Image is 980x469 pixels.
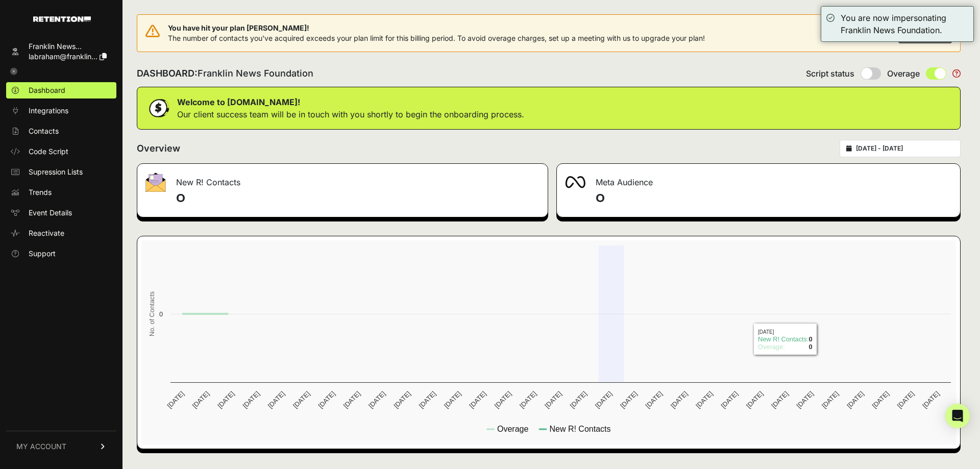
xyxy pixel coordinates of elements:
span: Supression Lists [29,167,83,177]
text: No. of Contacts [148,291,156,336]
text: [DATE] [493,390,513,410]
text: [DATE] [518,390,538,410]
text: [DATE] [367,390,387,410]
span: Code Script [29,146,68,157]
text: [DATE] [216,390,236,410]
span: Contacts [29,126,59,136]
text: [DATE] [342,390,362,410]
a: MY ACCOUNT [6,431,116,462]
div: Franklin News... [29,41,107,52]
a: Supression Lists [6,164,116,180]
strong: Welcome to [DOMAIN_NAME]! [177,97,300,107]
span: Trends [29,187,52,198]
text: [DATE] [241,390,261,410]
h2: DASHBOARD: [137,66,313,81]
span: Dashboard [29,85,65,95]
div: Meta Audience [557,164,960,194]
p: Our client success team will be in touch with you shortly to begin the onboarding process. [177,108,524,120]
text: [DATE] [845,390,865,410]
text: [DATE] [619,390,639,410]
a: Trends [6,184,116,201]
text: [DATE] [191,390,211,410]
text: [DATE] [316,390,336,410]
text: [DATE] [392,390,412,410]
a: Contacts [6,123,116,139]
text: 0 [159,310,163,318]
text: [DATE] [745,390,765,410]
img: Retention.com [33,16,91,22]
text: [DATE] [468,390,487,410]
a: Integrations [6,103,116,119]
a: Support [6,245,116,262]
text: [DATE] [770,390,790,410]
text: [DATE] [896,390,916,410]
a: Dashboard [6,82,116,98]
img: dollar-coin-05c43ed7efb7bc0c12610022525b4bbbb207c7efeef5aecc26f025e68dcafac9.png [145,95,171,121]
text: [DATE] [443,390,462,410]
text: [DATE] [569,390,589,410]
a: Code Script [6,143,116,160]
button: Remind me later [819,24,892,42]
span: Franklin News Foundation [198,68,313,79]
h4: 0 [596,190,952,207]
a: Reactivate [6,225,116,241]
span: Overage [887,67,920,80]
text: [DATE] [694,390,714,410]
div: Open Intercom Messenger [945,404,970,428]
span: The number of contacts you've acquired exceeds your plan limit for this billing period. To avoid ... [168,34,705,42]
text: [DATE] [820,390,840,410]
span: MY ACCOUNT [16,441,66,452]
text: [DATE] [594,390,614,410]
h2: Overview [137,141,180,156]
text: [DATE] [418,390,437,410]
img: fa-meta-2f981b61bb99beabf952f7030308934f19ce035c18b003e963880cc3fabeebb7.png [565,176,585,188]
img: fa-envelope-19ae18322b30453b285274b1b8af3d052b27d846a4fbe8435d1a52b978f639a2.png [145,172,166,192]
span: labraham@franklin... [29,52,97,61]
span: Integrations [29,106,68,116]
text: [DATE] [543,390,563,410]
span: Script status [806,67,854,80]
text: [DATE] [795,390,815,410]
text: [DATE] [720,390,740,410]
a: Franklin News... labraham@franklin... [6,38,116,65]
a: Event Details [6,205,116,221]
text: Overage [497,425,528,433]
span: You have hit your plan [PERSON_NAME]! [168,23,705,33]
text: [DATE] [291,390,311,410]
text: [DATE] [669,390,689,410]
text: New R! Contacts [549,425,610,433]
text: [DATE] [166,390,186,410]
div: New R! Contacts [137,164,548,194]
div: You are now impersonating Franklin News Foundation. [841,12,968,36]
text: [DATE] [644,390,664,410]
h4: 0 [176,190,540,207]
text: [DATE] [266,390,286,410]
span: Reactivate [29,228,64,238]
text: [DATE] [921,390,941,410]
text: [DATE] [871,390,891,410]
span: Event Details [29,208,72,218]
span: Support [29,249,56,259]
